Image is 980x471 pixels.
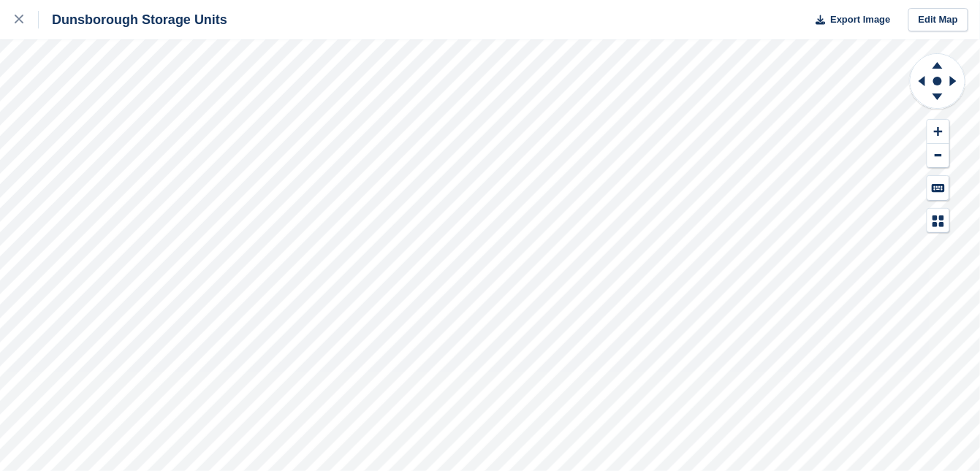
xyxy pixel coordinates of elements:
[808,8,891,32] button: Export Image
[927,144,949,168] button: Zoom Out
[927,120,949,144] button: Zoom In
[927,176,949,200] button: Keyboard Shortcuts
[39,11,227,28] div: Dunsborough Storage Units
[908,8,968,32] a: Edit Map
[927,209,949,233] button: Map Legend
[830,12,890,27] span: Export Image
